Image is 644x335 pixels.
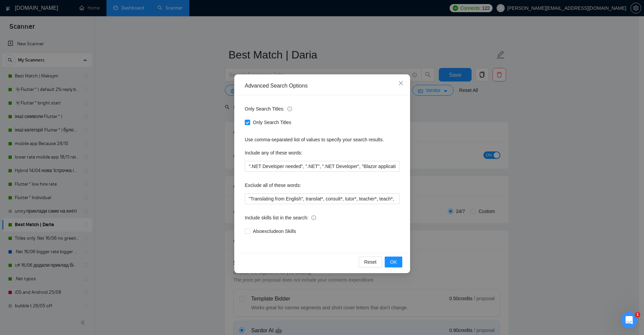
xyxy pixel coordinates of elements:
span: close [398,80,404,86]
button: Reset [359,257,382,267]
button: Close [392,74,410,93]
span: OK [390,258,397,266]
span: Include skills list in the search: [245,214,316,221]
button: OK [384,257,402,267]
span: Only Search Titles [250,119,294,126]
span: Reset [364,258,377,266]
span: 1 [635,312,640,317]
span: Also exclude on Skills [250,228,299,235]
span: info-circle [311,215,316,220]
iframe: Intercom live chat [621,312,637,328]
span: Only Search Titles: [245,105,292,113]
label: Include any of these words: [245,147,302,158]
label: Exclude all of these words: [245,180,301,191]
div: Use comma-separated list of values to specify your search results. [245,136,400,143]
div: Advanced Search Options [245,82,400,90]
span: info-circle [287,106,292,111]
